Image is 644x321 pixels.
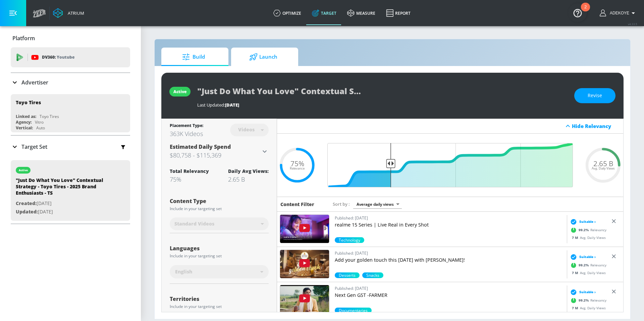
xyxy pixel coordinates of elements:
[335,237,364,243] span: Technology
[170,198,269,204] div: Content Type
[16,199,110,208] p: [DATE]
[173,89,186,94] div: active
[579,263,590,268] span: 99.2 %
[593,160,613,167] span: 2.65 B
[579,290,596,295] span: Suitable ›
[335,272,360,278] div: 99.2%
[268,1,307,25] a: optimize
[335,272,360,278] span: Desserts
[11,47,130,67] div: DV360: Youtube
[12,35,35,42] p: Platform
[335,250,564,272] a: Published: [DATE]Add your golden touch this [DATE] with [PERSON_NAME]!
[569,253,596,260] div: Suitable ›
[335,308,372,313] div: 99.2%
[170,143,269,160] div: Estimated Daily Spend$80,758 - $115,369
[572,235,580,240] span: 7 M
[238,49,289,65] span: Launch
[381,1,416,25] a: Report
[569,288,596,295] div: Suitable ›
[16,177,110,199] div: "Just Do What You Love" Contextual Strategy - Toyo Tires - 2025 Brand Enthusiasts - TS
[569,270,606,275] div: Avg. Daily Views
[35,119,44,125] div: Vitro
[16,119,32,125] div: Agency:
[335,221,564,228] p: realme 15 Series | Live Real in Every Shot
[16,208,38,215] span: Updated:
[11,136,130,158] div: Target Set
[342,1,381,25] a: measure
[600,9,637,17] button: Adekoye
[568,3,587,22] button: Open Resource Center, 2 new notifications
[628,22,637,26] span: v 4.33.5
[335,292,564,299] p: Next Gen GST -FARMER
[277,119,623,134] div: Hide Relevancy
[579,254,596,259] span: Suitable ›
[335,214,564,221] p: Published: [DATE]
[53,8,84,18] a: Atrium
[569,295,606,305] div: Relevancy
[225,102,239,108] span: [DATE]
[335,308,372,313] span: Documentaries
[170,246,269,251] div: Languages
[579,228,590,233] span: 99.2 %
[16,208,110,216] p: [DATE]
[11,73,130,92] div: Advertiser
[65,10,84,16] div: Atrium
[592,167,615,170] span: Avg. Daily Views
[574,88,615,103] button: Revise
[170,130,203,138] div: 363K Videos
[170,265,269,278] div: English
[170,305,269,309] div: Include in your targeting set
[569,305,606,310] div: Avg. Daily Views
[170,168,209,174] div: Total Relevancy
[335,214,564,237] a: Published: [DATE]realme 15 Series | Live Real in Every Shot
[11,160,130,221] div: active"Just Do What You Love" Contextual Strategy - Toyo Tires - 2025 Brand Enthusiasts - TSCreat...
[57,54,74,61] p: Youtube
[333,201,350,207] span: Sort by
[175,268,192,275] span: English
[335,285,564,308] a: Published: [DATE]Next Gen GST -FARMER
[324,143,576,187] input: Final Threshold
[19,169,28,172] div: active
[335,250,564,257] p: Published: [DATE]
[579,219,596,224] span: Suitable ›
[170,143,231,150] span: Estimated Daily Spend
[228,175,269,183] div: 2.65 B
[607,11,629,15] span: login as: adekoye.oladapo@zefr.com
[588,91,602,100] span: Revise
[290,160,304,167] span: 75%
[16,99,41,106] div: Toyo Tires
[569,235,606,240] div: Avg. Daily Views
[11,94,130,132] div: Toyo TiresLinked as:Toyo TiresAgency:VitroVertical:Auto
[174,220,214,227] span: Standard Videos
[362,272,383,278] span: Snacks
[36,125,45,131] div: Auto
[235,127,258,132] div: Videos
[228,168,269,174] div: Daily Avg Views:
[170,150,261,160] h3: $80,758 - $115,369
[21,143,47,150] p: Target Set
[280,215,329,243] img: 0vRcNYF2XtI
[170,175,209,183] div: 75%
[307,1,342,25] a: Target
[16,114,36,119] div: Linked as:
[572,305,580,310] span: 7 M
[572,123,620,129] div: Hide Relevancy
[11,29,130,48] div: Platform
[16,200,37,206] span: Created:
[290,167,305,170] span: Relevance
[280,201,314,207] h6: Content Filter
[569,225,606,235] div: Relevancy
[16,125,33,131] div: Vertical:
[21,79,48,86] p: Advertiser
[40,114,59,119] div: Toyo Tires
[335,257,564,263] p: Add your golden touch this [DATE] with [PERSON_NAME]!
[170,254,269,258] div: Include in your targeting set
[280,250,329,278] img: ohBHVXwQPkE
[170,296,269,302] div: Territories
[335,285,564,292] p: Published: [DATE]
[362,272,383,278] div: 90.6%
[170,207,269,211] div: Include in your targeting set
[579,298,590,303] span: 99.2 %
